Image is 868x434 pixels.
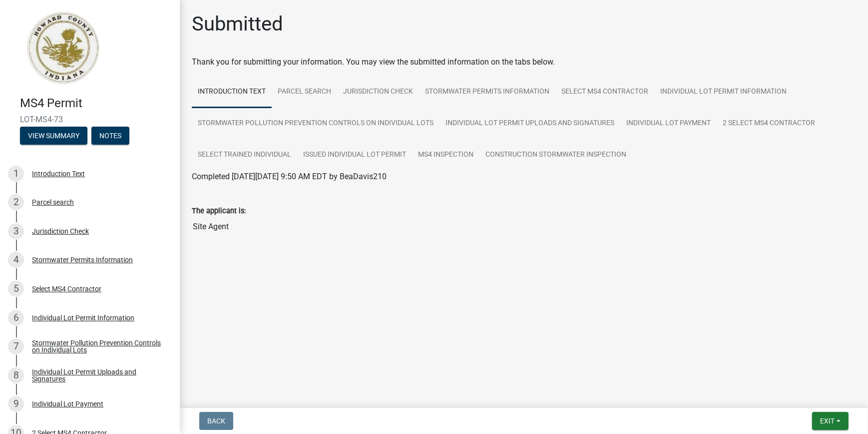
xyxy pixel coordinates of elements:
[8,310,24,326] div: 6
[717,108,821,140] a: 2 Select MS4 Contractor
[8,338,24,354] div: 7
[32,368,164,382] div: Individual Lot Permit Uploads and Signatures
[8,396,24,412] div: 9
[439,108,620,140] a: Individual Lot Permit Uploads and Signatures
[297,139,412,171] a: Issued Individual Lot Permit
[20,132,87,140] wm-modal-confirm: Summary
[20,11,105,86] img: Howard County, Indiana
[8,367,24,383] div: 8
[32,199,74,206] div: Parcel search
[555,76,654,108] a: Select MS4 Contractor
[8,166,24,182] div: 1
[479,139,632,171] a: Construction Stormwater Inspection
[192,172,387,181] span: Completed [DATE][DATE] 9:50 AM EDT by BeaDavis210
[32,170,85,177] div: Introduction Text
[32,400,103,407] div: Individual Lot Payment
[32,256,133,263] div: Stormwater Permits Information
[412,139,479,171] a: MS4 Inspection
[20,115,160,124] span: LOT-MS4-73
[8,194,24,210] div: 2
[192,208,246,215] label: The applicant is:
[820,417,835,425] span: Exit
[20,96,172,111] h4: MS4 Permit
[192,139,297,171] a: Select Trained Individual
[620,108,717,140] a: Individual Lot Payment
[32,228,89,235] div: Jurisdiction Check
[32,285,101,292] div: Select MS4 Contractor
[812,412,849,430] button: Exit
[192,56,856,68] div: Thank you for submitting your information. You may view the submitted information on the tabs below.
[192,76,272,108] a: Introduction Text
[337,76,419,108] a: Jurisdiction Check
[91,132,129,140] wm-modal-confirm: Notes
[419,76,555,108] a: Stormwater Permits Information
[32,339,164,353] div: Stormwater Pollution Prevention Controls on Individual Lots
[272,76,337,108] a: Parcel search
[91,127,129,145] button: Notes
[32,314,134,321] div: Individual Lot Permit Information
[8,252,24,268] div: 4
[192,108,439,140] a: Stormwater Pollution Prevention Controls on Individual Lots
[199,412,233,430] button: Back
[20,127,87,145] button: View Summary
[654,76,793,108] a: Individual Lot Permit Information
[192,12,283,36] h1: Submitted
[8,281,24,297] div: 5
[8,223,24,239] div: 3
[207,417,225,425] span: Back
